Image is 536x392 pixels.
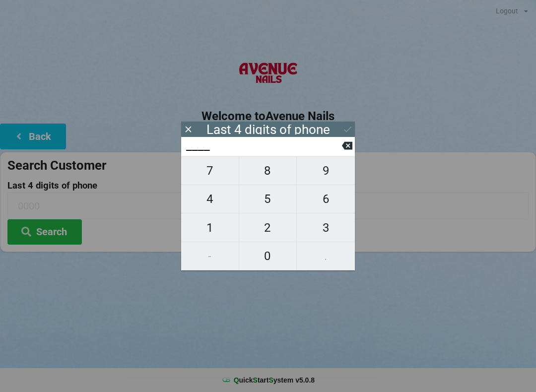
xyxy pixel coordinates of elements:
span: 7 [181,160,239,181]
button: 3 [297,213,355,242]
span: 6 [297,189,355,209]
button: 9 [297,156,355,185]
span: 3 [297,217,355,238]
span: 5 [239,189,297,209]
span: 8 [239,160,297,181]
span: 1 [181,217,239,238]
button: 7 [181,156,239,185]
span: 2 [239,217,297,238]
button: 0 [239,242,297,270]
button: 4 [181,185,239,213]
span: 0 [239,246,297,266]
button: 8 [239,156,297,185]
button: 5 [239,185,297,213]
span: 9 [297,160,355,181]
button: 6 [297,185,355,213]
button: 1 [181,213,239,242]
div: Last 4 digits of phone [206,125,330,134]
span: 4 [181,189,239,209]
button: 2 [239,213,297,242]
